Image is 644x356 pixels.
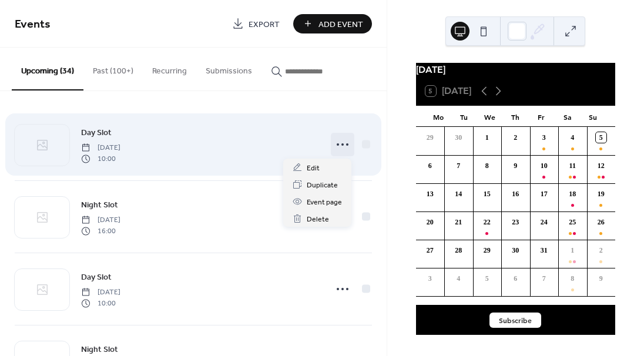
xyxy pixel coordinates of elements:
div: 20 [425,217,435,227]
a: Night Slot [81,198,118,211]
div: 4 [453,273,464,284]
div: 30 [510,245,521,256]
div: 8 [482,160,492,171]
div: 5 [596,132,606,143]
div: 7 [539,273,549,284]
div: 15 [482,189,492,199]
div: 2 [510,132,521,143]
span: Add Event [318,18,363,31]
span: Event page [307,196,342,209]
div: 27 [425,245,435,256]
div: 29 [425,132,435,143]
button: Upcoming (34) [12,48,83,90]
div: Tu [451,106,477,127]
span: Events [15,13,51,36]
div: 5 [482,273,492,284]
span: Edit [307,162,320,174]
span: [DATE] [81,287,120,298]
div: 24 [539,217,549,227]
span: Night Slot [81,344,118,356]
div: 9 [510,160,521,171]
button: Subscribe [489,313,541,328]
span: Night Slot [81,199,118,211]
div: 18 [567,189,578,199]
div: 22 [482,217,492,227]
div: 17 [539,189,549,199]
div: 29 [482,245,492,256]
button: Past (100+) [83,48,143,89]
div: Su [580,106,606,127]
div: 6 [425,160,435,171]
span: Delete [307,213,329,226]
div: 3 [539,132,549,143]
div: 10 [539,160,549,171]
div: 4 [567,132,578,143]
span: 16:00 [81,226,120,236]
a: Day Slot [81,270,112,284]
div: 11 [567,160,578,171]
div: [DATE] [416,63,615,77]
span: [DATE] [81,143,120,153]
div: 9 [596,273,606,284]
span: Duplicate [307,179,338,192]
div: 14 [453,189,464,199]
div: We [477,106,502,127]
div: 13 [425,189,435,199]
div: 6 [510,273,521,284]
div: 19 [596,189,606,199]
div: 31 [539,245,549,256]
div: 8 [567,273,578,284]
div: 2 [596,245,606,256]
span: [DATE] [81,215,120,226]
div: Sa [554,106,580,127]
div: 7 [453,160,464,171]
div: 1 [482,132,492,143]
span: 10:00 [81,298,120,308]
div: 28 [453,245,464,256]
div: 1 [567,245,578,256]
div: 3 [425,273,435,284]
div: 25 [567,217,578,227]
div: 26 [596,217,606,227]
button: Add Event [293,14,372,33]
div: 23 [510,217,521,227]
div: Fr [528,106,554,127]
div: 21 [453,217,464,227]
a: Night Slot [81,342,118,356]
button: Submissions [196,48,261,89]
a: Day Slot [81,126,112,139]
span: 10:00 [81,153,120,164]
div: 12 [596,160,606,171]
div: 30 [453,132,464,143]
div: Th [502,106,528,127]
span: Day Slot [81,271,112,284]
div: 16 [510,189,521,199]
div: Mo [425,106,451,127]
span: Export [249,18,280,31]
button: Recurring [143,48,196,89]
span: Day Slot [81,127,112,139]
a: Export [223,14,289,33]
